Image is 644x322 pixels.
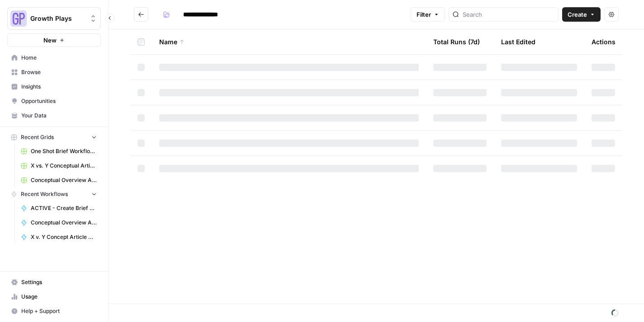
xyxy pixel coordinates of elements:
[134,7,148,22] button: Go back
[568,10,587,19] span: Create
[30,14,85,23] span: Growth Plays
[7,187,101,201] button: Recent Workflows
[7,108,101,123] a: Your Data
[43,36,57,45] span: New
[17,201,101,215] a: ACTIVE - Create Brief Workflow
[7,131,101,144] button: Recent Grids
[411,7,445,22] button: Filter
[7,51,101,65] a: Home
[17,215,101,230] a: Conceptual Overview Article Generator
[159,29,419,54] div: Name
[433,29,480,54] div: Total Runs (7d)
[21,68,97,76] span: Browse
[17,144,101,159] a: One Shot Brief Workflow Grid
[21,293,97,301] span: Usage
[501,29,535,54] div: Last Edited
[31,219,97,227] span: Conceptual Overview Article Generator
[592,29,616,54] div: Actions
[10,10,27,27] img: Growth Plays Logo
[463,10,554,19] input: Search
[7,275,101,289] a: Settings
[21,190,68,198] span: Recent Workflows
[31,147,97,155] span: One Shot Brief Workflow Grid
[31,233,97,241] span: X v. Y Concept Article Generator
[21,307,97,315] span: Help + Support
[7,289,101,304] a: Usage
[31,204,97,212] span: ACTIVE - Create Brief Workflow
[17,230,101,244] a: X v. Y Concept Article Generator
[31,176,97,184] span: Conceptual Overview Article Grid
[7,304,101,318] button: Help + Support
[21,54,97,62] span: Home
[31,162,97,170] span: X vs. Y Conceptual Articles
[17,173,101,187] a: Conceptual Overview Article Grid
[7,33,101,47] button: New
[21,112,97,120] span: Your Data
[21,97,97,105] span: Opportunities
[7,94,101,108] a: Opportunities
[562,7,601,22] button: Create
[7,79,101,94] a: Insights
[7,65,101,79] a: Browse
[21,83,97,91] span: Insights
[7,7,101,30] button: Workspace: Growth Plays
[21,133,54,141] span: Recent Grids
[21,278,97,286] span: Settings
[417,10,431,19] span: Filter
[17,159,101,173] a: X vs. Y Conceptual Articles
